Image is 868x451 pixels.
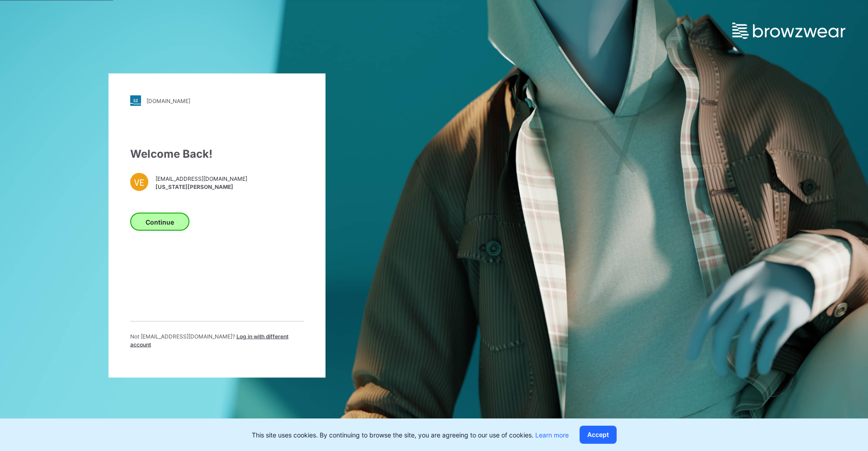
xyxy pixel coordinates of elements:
[130,173,148,191] div: VE
[130,333,304,349] p: Not [EMAIL_ADDRESS][DOMAIN_NAME] ?
[252,430,569,440] p: This site uses cookies. By continuing to browse the site, you are agreeing to our use of cookies.
[535,431,569,439] a: Learn more
[130,95,304,106] a: [DOMAIN_NAME]
[130,95,141,106] img: stylezone-logo.562084cfcfab977791bfbf7441f1a819.svg
[130,146,304,162] div: Welcome Back!
[130,213,189,231] button: Continue
[146,97,190,104] div: [DOMAIN_NAME]
[732,23,845,39] img: browzwear-logo.e42bd6dac1945053ebaf764b6aa21510.svg
[580,426,617,444] button: Accept
[156,174,247,183] span: [EMAIL_ADDRESS][DOMAIN_NAME]
[156,183,247,191] span: [US_STATE][PERSON_NAME]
